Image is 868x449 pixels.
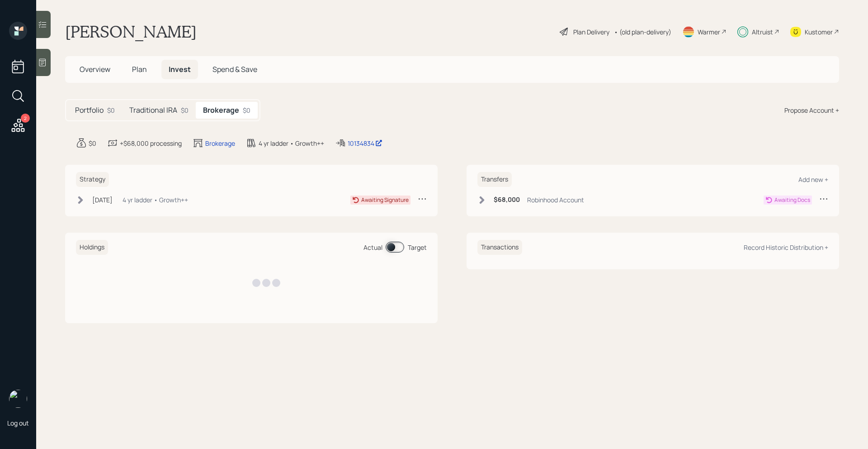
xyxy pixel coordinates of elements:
div: Plan Delivery [573,27,609,37]
div: Add new + [798,175,828,184]
div: Awaiting Docs [774,196,810,204]
div: $0 [181,105,189,115]
div: Altruist [752,27,773,37]
div: 4 yr ladder • Growth++ [123,195,188,205]
div: Target [408,243,427,252]
div: Brokerage [205,139,235,148]
h5: Brokerage [203,106,239,115]
span: Overview [80,64,110,74]
div: Log out [7,419,29,427]
div: Record Historic Distribution + [744,243,828,252]
div: 10134834 [348,139,382,148]
div: Propose Account + [784,105,839,115]
img: michael-russo-headshot.png [9,390,27,408]
span: Plan [132,64,147,74]
div: +$68,000 processing [120,139,182,148]
h5: Portfolio [75,106,104,115]
div: Kustomer [805,27,833,37]
div: $0 [107,105,115,115]
div: Awaiting Signature [361,196,409,204]
h1: [PERSON_NAME] [65,22,197,42]
div: • (old plan-delivery) [614,27,671,37]
div: $0 [89,139,96,148]
div: 4 yr ladder • Growth++ [259,139,324,148]
h6: Strategy [76,172,109,187]
div: 2 [21,114,30,123]
h5: Traditional IRA [129,106,177,115]
span: Invest [169,64,191,74]
span: Spend & Save [212,64,257,74]
div: $0 [243,105,250,115]
h6: Transactions [477,240,522,255]
h6: Holdings [76,240,108,255]
div: Warmer [698,27,720,37]
h6: Transfers [477,172,512,187]
div: [DATE] [92,195,113,205]
h6: $68,000 [494,196,520,204]
div: Actual [363,243,382,252]
div: Robinhood Account [527,195,584,205]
